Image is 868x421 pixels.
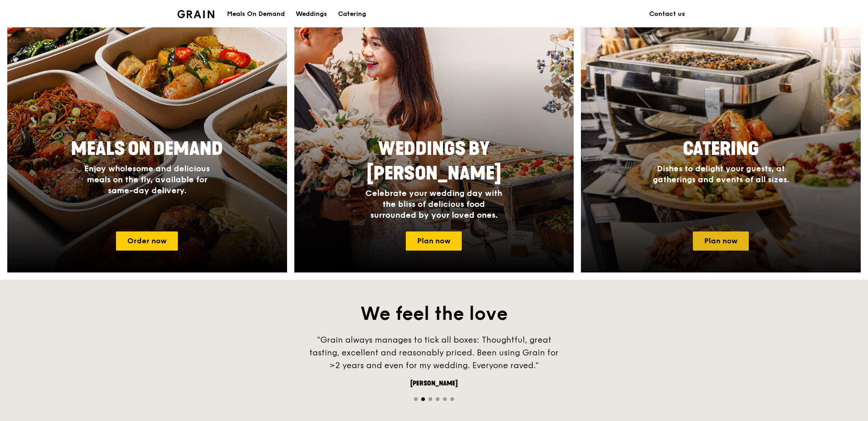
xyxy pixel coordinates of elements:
[338,0,366,28] div: Catering
[290,0,333,28] a: Weddings
[84,164,210,195] span: Enjoy wholesome and delicious meals on the fly, available for same-day delivery.
[406,231,462,251] a: Plan now
[421,397,425,401] span: Go to slide 2
[71,138,223,160] span: Meals On Demand
[683,138,759,160] span: Catering
[365,188,502,220] span: Celebrate your wedding day with the bliss of delicious food surrounded by your loved ones.
[450,397,454,401] span: Go to slide 6
[436,397,439,401] span: Go to slide 4
[298,334,570,372] div: "Grain always manages to tick all boxes: Thoughtful, great tasting, excellent and reasonably pric...
[298,379,570,388] div: [PERSON_NAME]
[693,231,749,251] a: Plan now
[333,0,372,28] a: Catering
[429,397,432,401] span: Go to slide 3
[177,10,214,18] img: Grain
[443,397,447,401] span: Go to slide 5
[296,0,327,28] div: Weddings
[644,0,691,28] a: Contact us
[116,231,178,251] a: Order now
[7,7,287,272] a: Meals On DemandEnjoy wholesome and delicious meals on the fly, available for same-day delivery.Or...
[414,397,418,401] span: Go to slide 1
[581,7,861,272] a: CateringDishes to delight your guests, at gatherings and events of all sizes.Plan now
[653,164,789,185] span: Dishes to delight your guests, at gatherings and events of all sizes.
[227,0,285,28] div: Meals On Demand
[367,138,501,185] span: Weddings by [PERSON_NAME]
[294,7,574,272] a: Weddings by [PERSON_NAME]Celebrate your wedding day with the bliss of delicious food surrounded b...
